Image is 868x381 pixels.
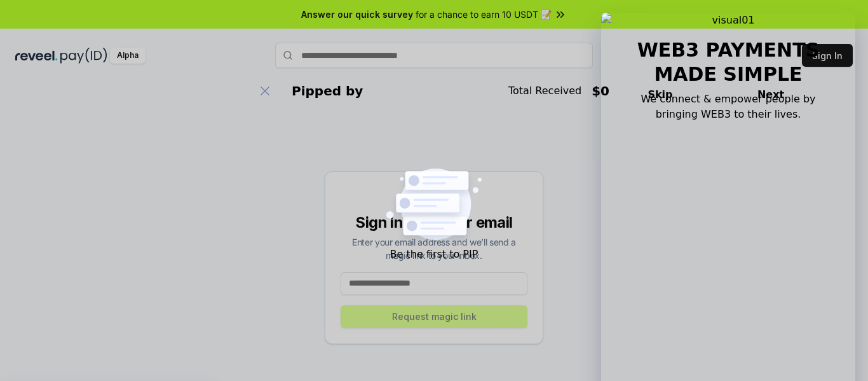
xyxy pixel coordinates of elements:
[292,82,363,100] div: Pipped by
[592,82,609,100] div: $ 0
[623,76,698,114] button: Skip
[708,76,834,114] button: Next
[390,247,478,262] div: Be the first to PIP
[508,83,581,99] div: Total Received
